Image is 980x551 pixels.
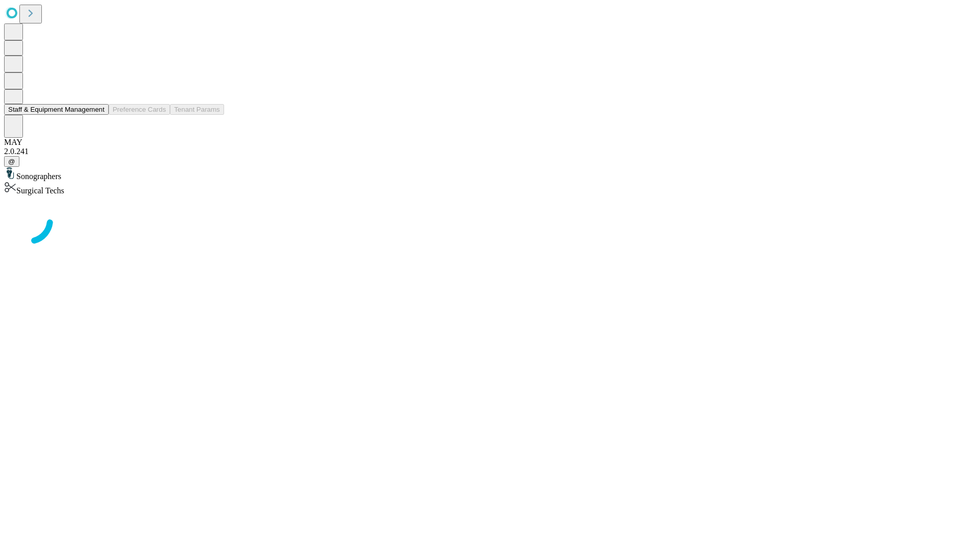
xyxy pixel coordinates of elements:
[4,147,976,156] div: 2.0.241
[8,158,15,165] span: @
[170,104,224,115] button: Tenant Params
[4,167,976,181] div: Sonographers
[4,156,19,167] button: @
[4,181,976,195] div: Surgical Techs
[4,104,109,115] button: Staff & Equipment Management
[109,104,170,115] button: Preference Cards
[4,138,976,147] div: MAY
